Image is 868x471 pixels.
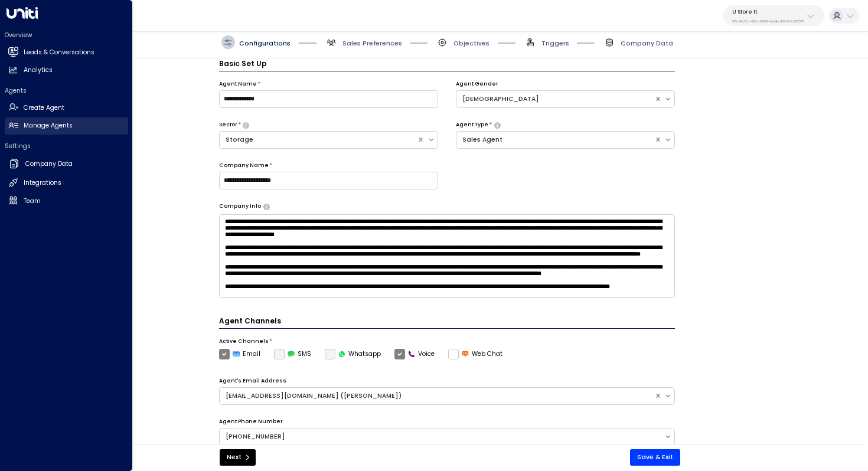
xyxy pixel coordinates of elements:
h2: Company Data [25,159,73,169]
a: Team [5,192,128,210]
p: U Store It [732,8,804,15]
a: Integrations [5,175,128,192]
div: To activate this channel, please go to the Integrations page [325,349,381,359]
span: Objectives [453,39,490,48]
h2: Settings [5,142,128,151]
h3: Basic Set Up [219,58,676,71]
span: Configurations [239,39,291,48]
div: Storage [226,135,412,145]
h4: Agent Channels [219,316,676,329]
label: Agent's Email Address [219,377,286,385]
h2: Overview [5,31,128,40]
label: SMS [274,349,312,359]
h2: Agents [5,86,128,95]
button: Save & Exit [630,449,680,466]
label: Agent Type [456,121,488,129]
h2: Analytics [24,66,53,75]
h2: Leads & Conversations [24,48,94,57]
h2: Create Agent [24,103,64,113]
label: Voice [394,349,435,359]
div: [EMAIL_ADDRESS][DOMAIN_NAME] ([PERSON_NAME]) [226,391,648,401]
div: [DEMOGRAPHIC_DATA] [462,94,648,104]
span: Triggers [541,39,569,48]
span: Company Data [621,39,673,48]
label: Agent Name [219,80,257,89]
label: Company Info [219,202,261,211]
button: Select whether your copilot will handle inquiries directly from leads or from brokers representin... [243,122,249,128]
button: Provide a brief overview of your company, including your industry, products or services, and any ... [263,204,270,210]
h2: Integrations [24,178,61,188]
label: Email [219,349,261,359]
button: Next [220,449,256,466]
button: Select whether your copilot will handle inquiries directly from leads or from brokers representin... [494,122,501,128]
a: Analytics [5,62,128,79]
label: Web Chat [448,349,503,359]
a: Company Data [5,155,128,174]
label: Whatsapp [325,349,381,359]
div: Sales Agent [462,135,648,145]
p: 58c4b32c-92b1-4356-be9b-1247e2c02228 [732,19,804,24]
a: Create Agent [5,99,128,116]
label: Agent Gender [456,80,498,89]
div: [PHONE_NUMBER] [226,432,658,441]
span: Sales Preferences [342,39,402,48]
label: Sector [219,121,237,129]
button: U Store It58c4b32c-92b1-4356-be9b-1247e2c02228 [723,5,824,26]
label: Active Channels [219,338,269,346]
div: To activate this channel, please go to the Integrations page [274,349,312,359]
a: Manage Agents [5,117,128,135]
label: Agent Phone Number [219,418,283,426]
label: Company Name [219,162,269,170]
a: Leads & Conversations [5,44,128,61]
h2: Manage Agents [24,121,73,130]
h2: Team [24,197,41,206]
